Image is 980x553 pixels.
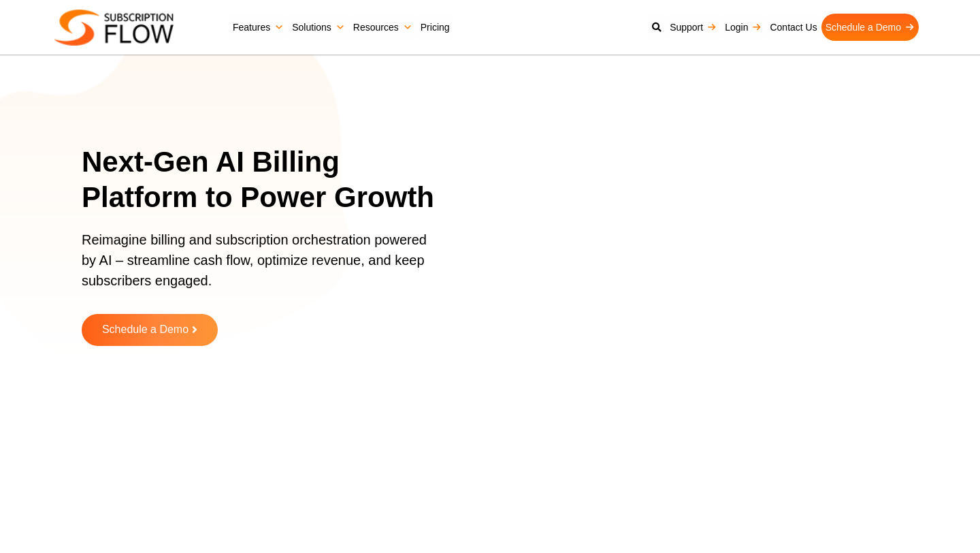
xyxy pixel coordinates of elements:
a: Resources [349,14,416,41]
h1: Next-Gen AI Billing Platform to Power Growth [82,144,453,216]
a: Schedule a Demo [821,14,919,41]
a: Support [666,14,721,41]
img: Subscriptionflow [54,10,174,46]
a: Pricing [416,14,454,41]
span: Schedule a Demo [102,324,189,336]
a: Schedule a Demo [82,314,218,346]
a: Login [721,14,766,41]
a: Features [229,14,288,41]
p: Reimagine billing and subscription orchestration powered by AI – streamline cash flow, optimize r... [82,230,436,304]
a: Solutions [288,14,349,41]
a: Contact Us [766,14,821,41]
